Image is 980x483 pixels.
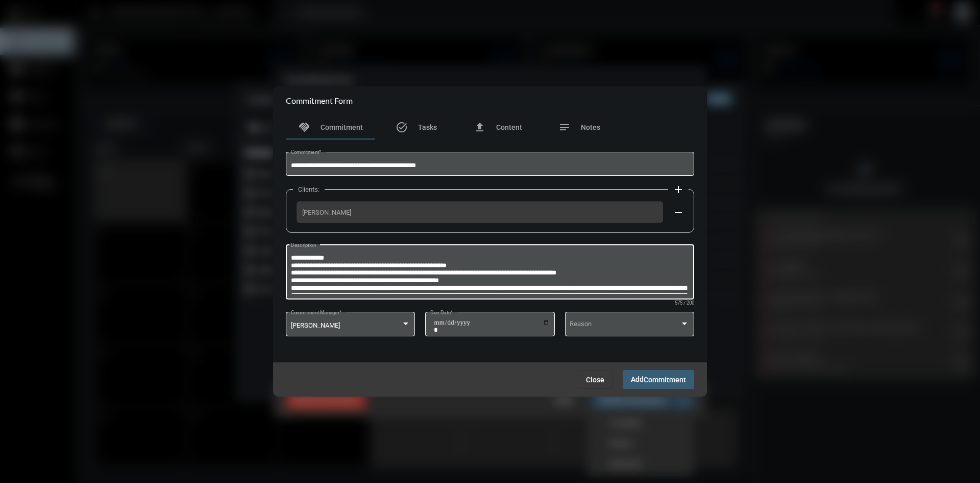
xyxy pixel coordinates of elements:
[672,183,684,196] mat-icon: add
[581,123,600,131] span: Notes
[623,370,694,389] button: AddCommitment
[586,376,604,384] span: Close
[672,206,684,219] mat-icon: remove
[293,186,325,193] label: Clients:
[631,375,686,383] span: Add
[291,321,340,329] span: [PERSON_NAME]
[298,121,310,133] mat-icon: handshake
[286,96,353,105] h2: Commitment Form
[675,301,694,306] mat-hint: 575 / 200
[302,209,657,216] span: [PERSON_NAME]
[418,123,437,131] span: Tasks
[396,121,408,133] mat-icon: task_alt
[474,121,486,133] mat-icon: file_upload
[558,121,571,133] mat-icon: notes
[496,123,522,131] span: Content
[578,371,612,389] button: Close
[321,123,363,131] span: Commitment
[644,376,686,384] span: Commitment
